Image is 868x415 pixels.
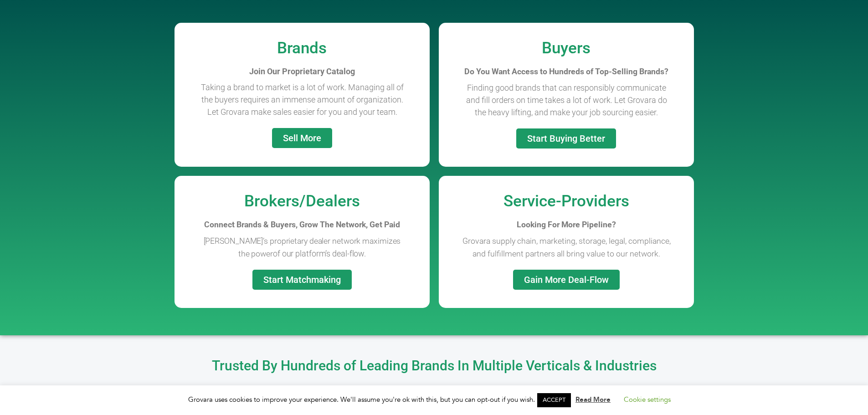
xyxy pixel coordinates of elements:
[513,270,620,290] a: Gain More Deal-Flow
[575,395,611,404] a: Read More
[462,82,671,118] p: Finding good brands that can responsibly communicate and fill orders on time takes a lot of work....
[443,40,689,56] h2: Buyers
[203,236,401,258] span: [PERSON_NAME]’s proprietary dealer network maximizes the power
[204,220,400,229] b: Connect Brands & Buyers, Grow The Network, Get Paid
[527,134,605,143] span: Start Buying Better
[175,359,694,373] h2: Trusted By Hundreds of Leading Brands In Multiple Verticals & Industries
[263,275,341,284] span: Start Matchmaking
[283,133,321,143] span: Sell More
[188,395,680,404] span: Grovara uses cookies to improve your experience. We'll assume you're ok with this, but you can op...
[272,128,332,148] a: Sell More
[516,128,616,149] a: Start Buying Better
[272,248,365,258] span: of our platform’s deal-flow.
[624,395,671,404] a: Cookie settings
[252,270,352,290] a: Start Matchmaking
[537,393,571,407] a: ACCEPT
[249,67,355,76] b: Join Our Proprietary Catalog
[179,193,425,209] h2: Brokers/Dealers
[179,40,425,56] h2: Brands
[443,193,689,209] h2: Service-Providers
[524,275,609,284] span: Gain More Deal-Flow
[464,67,668,76] span: Do You Want Access to Hundreds of Top-Selling Brands?
[517,220,616,229] b: Looking For More Pipeline?
[462,236,670,258] span: Grovara supply chain, marketing, storage, legal, compliance, and fulfillment partners all bring v...
[197,81,407,118] p: Taking a brand to market is a lot of work. Managing all of the buyers requires an immense amount ...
